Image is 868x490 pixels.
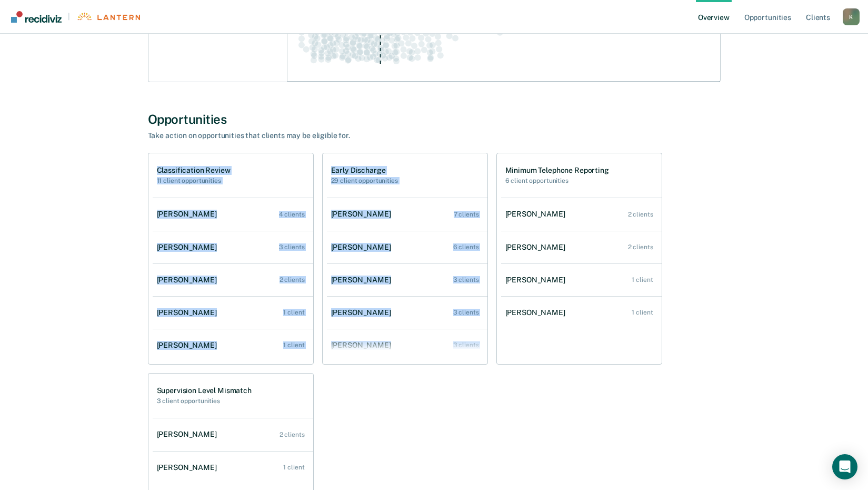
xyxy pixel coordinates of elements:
div: 6 clients [453,243,479,251]
div: [PERSON_NAME] [157,308,221,317]
div: [PERSON_NAME] [505,308,570,317]
div: 3 clients [453,341,479,349]
div: Take action on opportunities that clients may be eligible for. [148,131,516,140]
a: [PERSON_NAME] 3 clients [327,265,487,295]
div: [PERSON_NAME] [331,243,395,252]
img: Lantern [76,13,140,21]
a: [PERSON_NAME] 2 clients [153,419,313,449]
div: 2 clients [280,276,305,283]
div: [PERSON_NAME] [331,210,395,219]
div: [PERSON_NAME] [505,210,570,219]
button: Profile dropdown button [843,8,860,25]
h1: Supervision Level Mismatch [157,386,252,395]
a: [PERSON_NAME] 2 clients [501,199,662,229]
a: [PERSON_NAME] 3 clients [327,330,487,360]
div: [PERSON_NAME] [157,276,221,285]
div: Open Intercom Messenger [832,454,857,479]
div: [PERSON_NAME] [331,276,395,285]
a: [PERSON_NAME] 1 client [153,453,313,483]
h1: Early Discharge [331,166,398,175]
div: 3 clients [453,276,479,283]
h2: 6 client opportunities [505,177,609,184]
h1: Minimum Telephone Reporting [505,166,609,175]
div: 1 client [283,464,304,471]
h2: 3 client opportunities [157,397,252,405]
div: [PERSON_NAME] [331,341,395,350]
a: [PERSON_NAME] 1 client [501,298,662,328]
h2: 11 client opportunities [157,177,231,184]
div: [PERSON_NAME] [505,243,570,252]
div: K [843,8,860,25]
div: 3 clients [279,243,305,251]
div: 1 client [632,309,653,316]
a: [PERSON_NAME] 7 clients [327,199,487,229]
div: 2 clients [280,431,305,438]
h2: 29 client opportunities [331,177,398,184]
a: [PERSON_NAME] 1 client [153,298,313,328]
div: [PERSON_NAME] [157,430,221,439]
a: [PERSON_NAME] 2 clients [153,265,313,295]
a: [PERSON_NAME] 3 clients [153,232,313,262]
a: [PERSON_NAME] 2 clients [501,232,662,262]
a: [PERSON_NAME] 1 client [153,330,313,360]
div: 3 clients [453,309,479,316]
img: Recidiviz [11,11,62,23]
div: 1 client [632,276,653,283]
div: 7 clients [454,211,479,218]
a: [PERSON_NAME] 1 client [501,265,662,295]
div: 2 clients [628,211,653,218]
div: Opportunities [148,112,721,127]
h1: Classification Review [157,166,231,175]
div: [PERSON_NAME] [331,308,395,317]
div: 1 client [283,341,304,349]
a: [PERSON_NAME] 6 clients [327,232,487,262]
a: [PERSON_NAME] 4 clients [153,199,313,229]
span: | [62,12,76,21]
div: 4 clients [279,211,305,218]
div: [PERSON_NAME] [157,243,221,252]
div: [PERSON_NAME] [157,341,221,350]
div: [PERSON_NAME] [157,210,221,219]
div: [PERSON_NAME] [505,276,570,285]
div: 1 client [283,309,304,316]
div: [PERSON_NAME] [157,463,221,472]
div: 2 clients [628,243,653,251]
a: [PERSON_NAME] 3 clients [327,298,487,328]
